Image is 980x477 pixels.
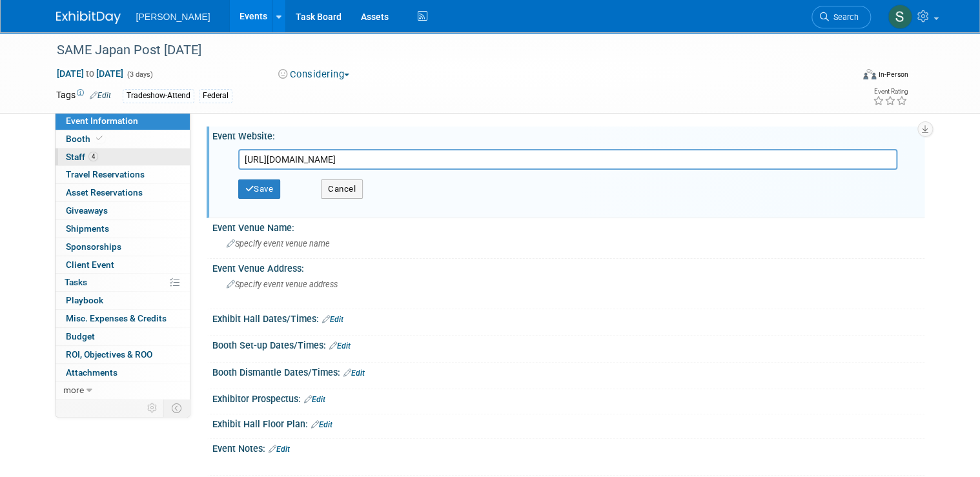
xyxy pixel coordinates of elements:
[56,328,190,345] a: Budget
[863,69,876,79] img: Format-Inperson.png
[136,12,210,22] span: [PERSON_NAME]
[141,400,164,416] td: Personalize Event Tab Strip
[274,68,354,81] button: Considering
[212,309,924,326] div: Exhibit Hall Dates/Times:
[163,400,190,416] td: Toggle Event Tabs
[56,274,190,291] a: Tasks
[56,364,190,381] a: Attachments
[66,349,152,360] span: ROI, Objectives & ROO
[238,149,898,170] input: Enter URL
[212,218,924,234] div: Event Venue Name:
[329,341,351,350] a: Edit
[66,367,117,378] span: Attachments
[65,277,87,287] span: Tasks
[56,310,190,327] a: Misc. Expenses & Credits
[227,279,338,289] span: Specify event venue address
[123,89,194,103] div: Tradeshow-Attend
[66,331,95,341] span: Budget
[56,292,190,309] a: Playbook
[304,395,325,404] a: Edit
[56,130,190,148] a: Booth
[66,205,108,216] span: Giveaways
[311,420,332,429] a: Edit
[126,70,153,79] span: (3 days)
[56,68,124,79] span: [DATE] [DATE]
[56,88,111,103] td: Tags
[212,336,924,352] div: Booth Set-up Dates/Times:
[56,346,190,363] a: ROI, Objectives & ROO
[66,223,109,234] span: Shipments
[66,116,138,126] span: Event Information
[829,12,859,22] span: Search
[84,68,96,79] span: to
[66,187,143,198] span: Asset Reservations
[212,127,924,143] div: Event Website:
[212,363,924,380] div: Booth Dismantle Dates/Times:
[66,295,103,305] span: Playbook
[52,39,836,62] div: SAME Japan Post [DATE]
[56,238,190,256] a: Sponsorships
[66,313,167,323] span: Misc. Expenses & Credits
[96,135,103,142] i: Booth reservation complete
[238,179,281,199] button: Save
[56,381,190,399] a: more
[66,259,114,270] span: Client Event
[812,6,871,28] a: Search
[212,389,924,406] div: Exhibitor Prospectus:
[212,414,924,431] div: Exhibit Hall Floor Plan:
[63,385,84,395] span: more
[321,179,363,199] button: Cancel
[56,11,121,24] img: ExhibitDay
[212,259,924,275] div: Event Venue Address:
[888,5,912,29] img: Sharon Aurelio
[56,202,190,219] a: Giveaways
[56,256,190,274] a: Client Event
[227,239,330,249] span: Specify event venue name
[56,148,190,166] a: Staff4
[782,67,908,86] div: Event Format
[66,169,145,179] span: Travel Reservations
[873,88,908,95] div: Event Rating
[212,439,924,456] div: Event Notes:
[343,369,365,378] a: Edit
[66,134,105,144] span: Booth
[56,220,190,238] a: Shipments
[66,241,121,252] span: Sponsorships
[90,91,111,100] a: Edit
[878,70,908,79] div: In-Person
[56,184,190,201] a: Asset Reservations
[88,152,98,161] span: 4
[56,112,190,130] a: Event Information
[66,152,98,162] span: Staff
[56,166,190,183] a: Travel Reservations
[269,445,290,454] a: Edit
[322,315,343,324] a: Edit
[199,89,232,103] div: Federal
